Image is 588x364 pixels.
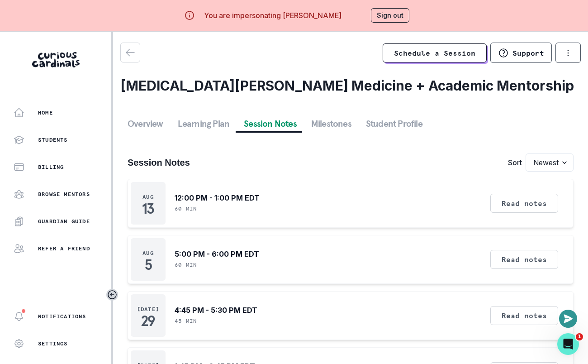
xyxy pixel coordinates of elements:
p: [DATE] [137,306,159,313]
button: options [555,43,581,63]
p: Aug [142,193,154,201]
p: You are impersonating [PERSON_NAME] [204,10,341,21]
p: Support [512,48,544,57]
p: Browse Mentors [38,191,90,198]
p: 5:00 PM - 6:00 PM EDT [175,249,259,259]
p: Billing [38,163,64,171]
p: Refer a friend [38,245,90,252]
button: Read notes [490,306,558,325]
span: 1 [576,333,583,340]
p: Guardian Guide [38,218,90,225]
iframe: Intercom live chat [557,333,579,355]
p: Sort [508,157,522,168]
p: Notifications [38,313,86,320]
p: Aug [142,249,154,257]
p: Home [38,109,53,116]
button: Learning Plan [171,115,237,132]
p: 60 min [175,205,197,212]
a: Schedule a Session [383,43,487,62]
h3: Session Notes [128,157,190,168]
button: Toggle sidebar [106,289,118,301]
button: Overview [120,115,171,132]
p: 13 [142,204,154,213]
p: 5 [145,260,152,269]
p: 12:00 PM - 1:00 PM EDT [175,192,260,203]
button: Sign out [371,8,409,23]
p: 45 min [175,317,197,325]
button: Student Profile [359,115,430,132]
button: Milestones [304,115,359,132]
button: Support [490,43,552,63]
h2: [MEDICAL_DATA][PERSON_NAME] Medicine + Academic Mentorship [120,77,581,94]
p: Settings [38,340,68,347]
button: Read notes [490,250,558,269]
p: 29 [141,316,155,326]
button: Open or close messaging widget [559,310,577,328]
img: Curious Cardinals Logo [32,52,80,67]
button: Read notes [490,194,558,213]
button: Session Notes [237,115,304,132]
p: Students [38,136,68,144]
p: 60 min [175,261,197,268]
p: 4:45 PM - 5:30 PM EDT [175,305,257,316]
